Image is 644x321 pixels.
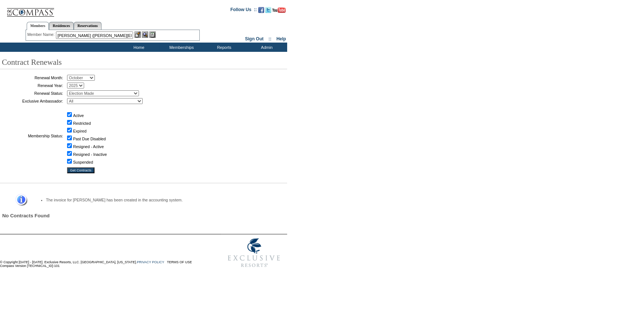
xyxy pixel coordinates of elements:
[73,129,86,133] label: Expired
[137,260,164,264] a: PRIVACY POLICY
[73,113,84,118] label: Active
[159,43,202,52] td: Memberships
[11,194,27,206] img: Information Message
[167,260,192,264] a: TERMS OF USE
[73,144,104,149] label: Resigned - Active
[2,213,50,218] span: No Contracts Found
[265,7,271,13] img: Follow us on Twitter
[135,31,141,38] img: b_edit.gif
[27,31,56,38] div: Member Name:
[276,36,286,41] a: Help
[27,22,49,30] a: Members
[265,9,271,14] a: Follow us on Twitter
[202,43,245,52] td: Reports
[74,22,102,30] a: Reservations
[73,121,91,126] label: Restricted
[2,98,63,104] td: Exclusive Ambassador:
[117,43,159,52] td: Home
[272,7,286,13] img: Subscribe to our YouTube Channel
[73,160,93,164] label: Suspended
[142,31,148,38] img: View
[2,75,63,81] td: Renewal Month:
[2,83,63,88] td: Renewal Year:
[6,2,54,17] img: Compass Home
[46,198,274,202] li: The invoice for [PERSON_NAME] has been created in the accounting system.
[245,43,287,52] td: Admin
[2,106,63,165] td: Membership Status:
[272,9,286,14] a: Subscribe to our YouTube Channel
[230,6,257,15] td: Follow Us ::
[258,7,264,13] img: Become our fan on Facebook
[245,36,263,41] a: Sign Out
[67,167,94,173] input: Get Contracts
[73,137,106,141] label: Past Due Disabled
[258,9,264,14] a: Become our fan on Facebook
[2,90,63,96] td: Renewal Status:
[149,31,156,38] img: Reservations
[221,234,287,271] img: Exclusive Resorts
[73,152,107,157] label: Resigned - Inactive
[269,36,272,41] span: ::
[49,22,74,30] a: Residences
